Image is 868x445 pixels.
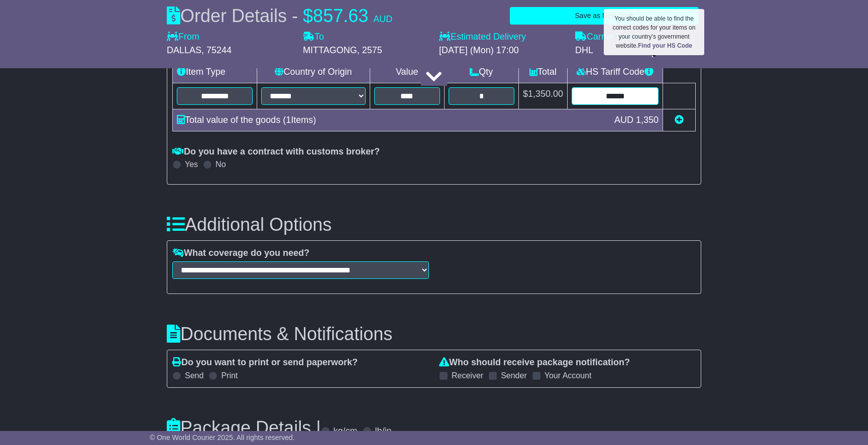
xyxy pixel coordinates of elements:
label: Receiver [452,371,483,380]
h3: Package Details | [167,418,321,438]
span: AUD [614,115,633,125]
label: Yes [185,160,198,169]
a: Find your HS Code [638,42,692,49]
label: Sender [501,371,527,380]
span: $ [303,6,313,26]
label: Print [221,371,238,380]
div: [DATE] (Mon) 17:00 [439,45,565,56]
div: DHL [575,45,701,56]
label: Carrier Name [575,32,641,43]
label: Estimated Delivery [439,32,565,43]
label: Do you want to print or send paperwork? [172,357,358,368]
button: Save as New Draft [510,7,699,25]
label: From [167,32,199,43]
span: , 2575 [357,45,382,55]
span: 1 [286,115,291,125]
span: DALLAS [167,45,201,55]
label: No [215,160,226,169]
div: Order Details - [167,5,392,27]
a: Add new item [675,115,684,125]
label: Who should receive package notification? [439,357,630,368]
h3: Additional Options [167,215,701,235]
label: To [303,32,324,43]
div: You should be able to find the correct codes for your items on your country’s government website. [604,9,704,55]
label: kg/cm [334,426,358,437]
td: $ [519,83,568,109]
span: 1,350.00 [528,89,563,99]
label: What coverage do you need? [172,248,309,259]
span: MITTAGONG [303,45,357,55]
span: 1,350 [636,115,659,125]
span: © One World Courier 2025. All rights reserved. [150,433,295,441]
span: , 75244 [201,45,232,55]
label: Your Account [545,371,592,380]
label: lb/in [375,426,392,437]
h3: Documents & Notifications [167,324,701,344]
label: Do you have a contract with customs broker? [172,146,380,158]
span: 857.63 [313,6,368,26]
td: Item Type [173,61,257,83]
label: Send [185,371,203,380]
div: Total value of the goods ( Items) [172,113,609,127]
span: AUD [373,14,392,24]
